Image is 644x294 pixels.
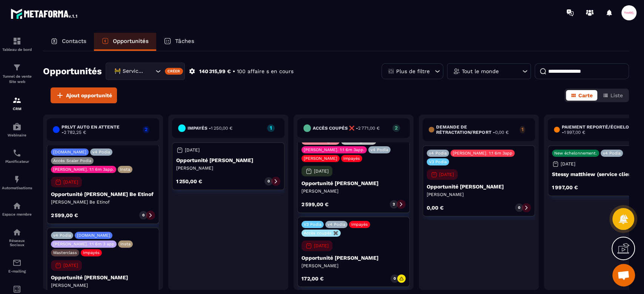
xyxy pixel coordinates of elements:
p: 1 [520,127,525,132]
p: Accès coupés ✖️ [304,231,338,236]
img: email [12,258,22,267]
img: social-network [12,228,22,237]
p: 0 [393,276,396,281]
a: social-networksocial-networkRéseaux Sociaux [2,222,32,253]
p: [PERSON_NAME] [301,188,406,194]
button: Ajout opportunité [51,87,117,103]
h6: Impayés - [188,126,232,131]
p: Accès Scaler Podia [53,158,91,163]
button: Carte [566,90,597,101]
p: Tunnel de vente Site web [2,74,32,84]
p: Insta [120,167,130,172]
p: Tâches [175,38,194,44]
h2: Opportunités [43,64,102,79]
p: [DATE] [314,168,329,174]
p: Automatisations [2,186,32,190]
p: Contacts [62,38,86,44]
p: [PERSON_NAME] [304,156,337,161]
p: [PERSON_NAME] [301,263,406,269]
p: V3 Podia [304,222,321,227]
a: emailemailE-mailing [2,253,32,279]
p: Réseaux Sociaux [2,239,32,247]
img: formation [12,37,22,46]
p: 0,00 € [427,205,444,210]
p: [PERSON_NAME]. 1:1 6m 3app [453,151,512,156]
span: 2 771,00 € [358,126,380,131]
p: [PERSON_NAME] Be Etinof [51,199,155,205]
div: Créer [165,68,183,75]
img: automations [12,201,22,210]
a: formationformationTunnel de vente Site web [2,57,32,90]
p: 100 affaire s en cours [237,68,294,75]
p: 1 997,00 € [552,185,578,190]
div: Search for option [106,63,185,80]
input: Search for option [146,67,154,75]
a: Contacts [43,33,94,51]
p: v4 Podia [327,222,345,227]
p: [DATE] [314,243,329,248]
p: [PERSON_NAME]. 1:1 6m 3app. [304,147,364,152]
p: [DOMAIN_NAME] [77,233,110,238]
p: 0 [142,213,144,218]
a: Opportunités [94,33,156,51]
img: automations [12,175,22,184]
img: formation [12,63,22,72]
span: 1 250,00 € [211,126,232,131]
p: V3 Podia [429,159,447,164]
p: Planificateur [2,159,32,164]
p: 2 599,00 € [51,213,78,218]
p: Opportunité [PERSON_NAME] [301,180,406,186]
p: Opportunité [PERSON_NAME] [301,255,406,261]
h6: PRLVT auto en attente - [61,124,138,135]
p: Insta [120,242,131,247]
div: Ouvrir le chat [612,264,635,286]
p: Opportunité [PERSON_NAME] Be Etinof [51,191,155,197]
p: [DATE] [561,161,575,167]
p: 0 [518,205,520,210]
p: [DATE] [185,147,200,153]
a: automationsautomationsEspace membre [2,196,32,222]
p: Impayés [343,156,360,161]
p: E-mailing [2,269,32,273]
a: automationsautomationsAutomatisations [2,169,32,196]
p: [PERSON_NAME]. 1:1 6m 3 app [53,242,114,247]
img: automations [12,122,22,131]
h6: Paiement reporté/échelonné - [562,124,641,135]
p: 2 [143,127,149,132]
p: Plus de filtre [396,69,430,74]
p: [DATE] [63,179,78,185]
a: formationformationCRM [2,90,32,116]
p: Tout le monde [462,69,499,74]
p: [DATE] [439,172,454,177]
span: Carte [578,92,593,98]
p: v4 Podia [370,147,388,152]
p: Espace membre [2,212,32,216]
p: 1 250,00 € [176,179,202,184]
span: 0,00 € [495,130,508,135]
img: formation [12,96,22,105]
p: Opportunité [PERSON_NAME] [427,184,531,190]
p: CRM [2,107,32,111]
p: Masterclass [53,250,77,255]
p: Opportunité [PERSON_NAME] [176,157,280,163]
p: 2 599,00 € [301,202,329,207]
p: • [233,68,235,75]
span: 1 997,00 € [564,130,585,135]
span: Liste [610,92,623,98]
a: Tâches [156,33,202,51]
p: [PERSON_NAME]. 1:1 6m 3app. [53,167,114,172]
span: 🚧 Service Client [112,67,146,75]
p: [PERSON_NAME] [427,191,531,198]
p: v4 Podia [92,150,110,155]
p: 2 [393,202,395,207]
p: Opportunité [PERSON_NAME] [51,274,155,280]
span: 2 782,25 € [64,130,86,135]
p: [PERSON_NAME] [51,282,155,288]
p: 2 [392,125,400,130]
a: schedulerschedulerPlanificateur [2,143,32,169]
p: Impayés [83,250,100,255]
p: [DATE] [63,263,78,268]
p: v4 Podia [429,151,447,156]
p: 140 315,99 € [199,68,231,75]
button: Liste [598,90,627,101]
